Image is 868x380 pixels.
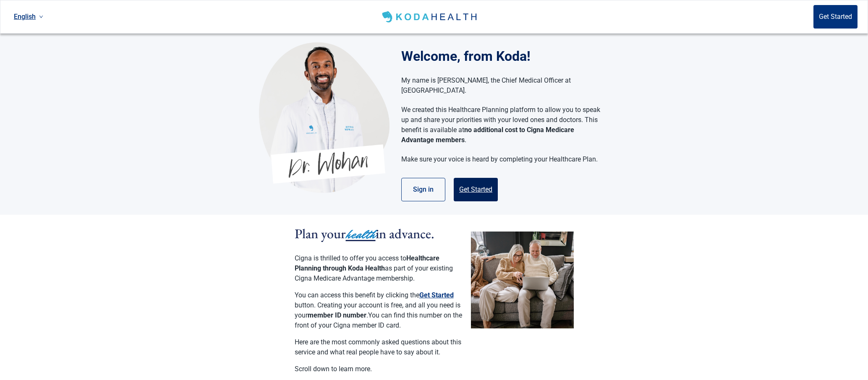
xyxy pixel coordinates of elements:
[401,178,445,201] button: Sign in
[10,10,47,23] a: Current language: English
[39,15,43,19] span: down
[454,178,498,201] button: Get Started
[401,126,574,144] strong: no additional cost to Cigna Medicare Advantage members
[419,290,454,300] button: Get Started
[295,254,406,262] span: Cigna is thrilled to offer you access to
[401,105,601,145] p: We created this Healthcare Planning platform to allow you to speak up and share your priorities w...
[259,42,390,193] img: Koda Health
[295,290,463,331] p: You can access this benefit by clicking the button. Creating your account is free, and all you ne...
[813,5,858,29] button: Get Started
[471,232,574,328] img: Couple planning their healthcare together
[401,75,601,96] p: My name is [PERSON_NAME], the Chief Medical Officer at [GEOGRAPHIC_DATA].
[401,46,609,66] h1: Welcome, from Koda!
[401,154,601,164] p: Make sure your voice is heard by completing your Healthcare Plan.
[380,10,480,23] img: Koda Health
[295,337,463,357] p: Here are the most commonly asked questions about this service and what real people have to say ab...
[308,311,366,319] strong: member ID number
[295,225,346,242] span: Plan your
[295,364,463,374] p: Scroll down to learn more.
[376,225,434,242] span: in advance.
[346,225,376,244] span: health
